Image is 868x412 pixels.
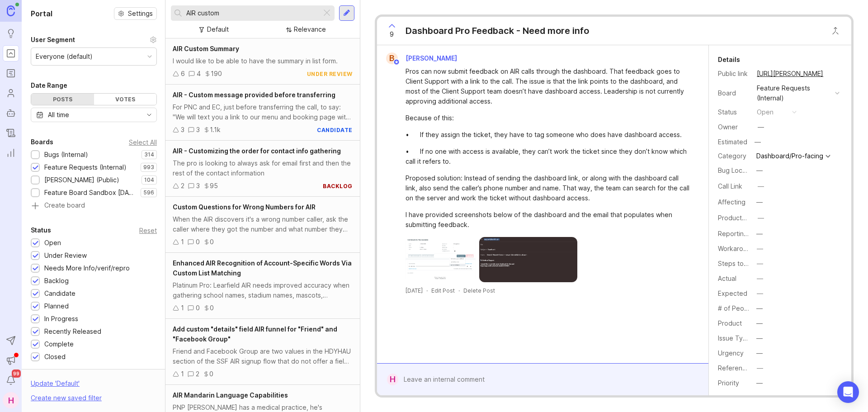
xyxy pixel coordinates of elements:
[44,276,69,286] div: Backlog
[3,85,19,101] a: Users
[3,65,19,81] a: Roadmaps
[406,66,690,106] div: Pros can now submit feedback on AIR calls through the dashboard. That feedback goes to Client Sup...
[754,258,766,270] button: Steps to Reproduce
[387,374,398,385] div: H
[114,7,157,20] button: Settings
[754,288,766,299] button: Expected
[718,122,750,132] div: Owner
[165,197,360,253] a: Custom Questions for Wrong Numbers for AIRWhen the AIR discovers it's a wrong number caller, ask ...
[754,362,766,374] button: Reference(s)
[31,379,80,393] div: Update ' Default '
[718,245,755,252] label: Workaround
[209,369,213,379] div: 0
[754,243,766,255] button: Workaround
[210,303,214,313] div: 0
[129,140,157,145] div: Select All
[718,379,739,387] label: Priority
[44,188,136,198] div: Feature Board Sandbox [DATE]
[44,150,88,160] div: Bugs (Internal)
[196,369,199,379] div: 2
[294,24,326,34] div: Relevance
[718,230,766,237] label: Reporting Team
[31,80,67,91] div: Date Range
[718,260,779,267] label: Steps to Reproduce
[3,125,19,141] a: Changelog
[317,126,353,134] div: candidate
[165,38,360,85] a: AIR Custom SummaryI would like to be able to have the summary in list form.64190under review
[44,238,61,248] div: Open
[173,391,288,399] span: AIR Mandarin Language Capabilities
[3,25,19,42] a: Ideas
[128,9,153,18] span: Settings
[12,369,21,378] span: 99
[44,251,87,260] div: Under Review
[44,339,74,349] div: Complete
[718,319,742,327] label: Product
[323,182,353,190] div: backlog
[718,88,750,98] div: Board
[31,34,75,45] div: User Segment
[173,56,353,66] div: I would like to be able to have the summary in list form.
[756,378,763,388] div: —
[718,304,782,312] label: # of People Affected
[826,22,844,40] button: Close button
[406,210,690,230] div: I have provided screenshots below of the dashboard and the email that populates when submitting f...
[756,166,763,175] div: —
[181,69,185,79] div: 6
[196,125,200,135] div: 3
[756,348,763,358] div: —
[36,52,93,62] div: Everyone (default)
[44,175,119,185] div: [PERSON_NAME] (Public)
[143,189,154,196] p: 596
[718,166,757,174] label: Bug Location
[718,289,747,297] label: Expected
[718,334,751,342] label: Issue Type
[307,70,353,78] div: under review
[718,151,750,161] div: Category
[3,392,19,408] button: H
[173,45,239,52] span: AIR Custom Summary
[31,137,53,147] div: Boards
[458,287,460,294] div: ·
[757,289,763,298] div: —
[144,176,154,184] p: 104
[755,212,767,224] button: ProductboardID
[406,237,476,282] img: https://canny-assets.io/images/8d45f9114d5ef7a0fead6bd482692a06.png
[756,318,763,328] div: —
[758,181,764,191] div: —
[181,303,184,313] div: 1
[479,237,577,282] img: https://canny-assets.io/images/908fdb195e429463bd5b085c717e5b89.png
[756,303,763,313] div: —
[3,45,19,62] a: Portal
[757,244,763,254] div: —
[44,327,101,336] div: Recently Released
[718,139,747,145] div: Estimated
[757,274,763,284] div: —
[7,5,15,16] img: Canny Home
[3,145,19,161] a: Reporting
[196,303,200,313] div: 0
[94,94,157,105] div: Votes
[48,110,69,120] div: All time
[207,24,229,34] div: Default
[31,393,102,403] div: Create new saved filter
[754,273,766,284] button: Actual
[31,8,52,19] h1: Portal
[31,202,157,210] a: Create board
[211,69,222,79] div: 190
[210,181,218,191] div: 95
[196,237,200,247] div: 0
[757,363,763,373] div: —
[406,287,423,294] a: [DATE]
[757,259,763,269] div: —
[144,151,154,158] p: 314
[756,229,763,239] div: —
[426,287,428,294] div: ·
[181,181,184,191] div: 2
[3,105,19,121] a: Autopilot
[463,287,495,294] div: Delete Post
[181,369,184,379] div: 1
[173,259,352,277] span: Enhanced AIR Recognition of Account-Specific Words Via Custom List Matching
[173,91,335,99] span: AIR - Custom message provided before transferring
